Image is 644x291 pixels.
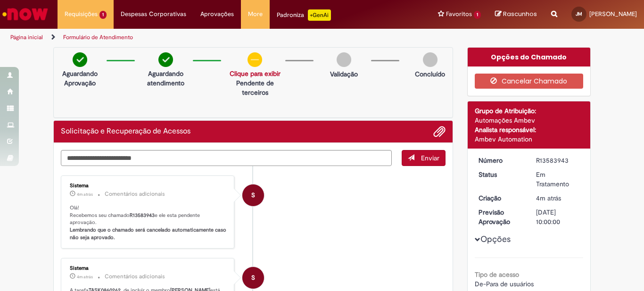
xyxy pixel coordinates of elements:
div: Ambev Automation [475,134,584,144]
span: S [251,184,255,207]
span: [PERSON_NAME] [589,10,637,18]
ul: Trilhas de página [7,29,422,46]
span: 4m atrás [77,274,93,280]
button: Adicionar anexos [433,125,446,138]
div: [DATE] 10:00:00 [536,208,580,226]
p: Pendente de terceiros [230,78,281,97]
dt: Previsão Aprovação [471,208,529,226]
img: img-circle-grey.png [423,52,438,67]
time: 01/10/2025 05:35:30 [77,274,93,280]
a: Página inicial [10,33,43,41]
p: +GenAi [308,9,331,21]
p: Concluído [415,69,445,79]
span: 1 [99,11,107,19]
div: System [242,267,264,289]
span: 1 [474,11,481,19]
span: Enviar [421,154,439,162]
div: Automações Ambev [475,116,584,125]
a: Clique para exibir [230,69,281,78]
div: Sistema [70,266,227,271]
b: Lembrando que o chamado será cancelado automaticamente caso não seja aprovado. [70,226,228,241]
small: Comentários adicionais [105,190,165,198]
dt: Número [471,156,529,165]
img: check-circle-green.png [73,52,87,67]
div: Grupo de Atribuição: [475,106,584,116]
span: 4m atrás [536,194,561,202]
button: Enviar [402,150,446,166]
div: System [242,184,264,206]
div: R13583943 [536,156,580,165]
div: Opções do Chamado [468,48,591,67]
h2: Solicitação e Recuperação de Acessos Histórico de tíquete [61,127,190,136]
b: R13583943 [130,212,155,219]
textarea: Digite sua mensagem aqui... [61,150,392,166]
b: Tipo de acesso [475,270,519,279]
span: 4m atrás [77,191,93,197]
span: De-Para de usuários [475,280,534,288]
time: 01/10/2025 05:35:20 [536,194,561,202]
p: Validação [330,69,358,79]
span: Aprovações [200,9,234,19]
div: 01/10/2025 05:35:20 [536,193,580,203]
small: Comentários adicionais [105,273,165,281]
div: Sistema [70,183,227,189]
img: check-circle-green.png [158,52,173,67]
dt: Criação [471,193,529,203]
span: More [248,9,263,19]
div: Analista responsável: [475,125,584,134]
p: Aguardando atendimento [143,69,188,88]
div: Em Tratamento [536,170,580,189]
div: Padroniza [277,9,331,21]
span: JM [576,11,582,17]
span: Requisições [65,9,98,19]
img: ServiceNow [1,5,50,24]
time: 01/10/2025 05:35:31 [77,191,93,197]
a: Formulário de Atendimento [63,33,133,41]
span: Favoritos [446,9,472,19]
img: circle-minus.png [248,52,262,67]
span: Despesas Corporativas [121,9,186,19]
button: Cancelar Chamado [475,74,584,89]
img: img-circle-grey.png [337,52,351,67]
p: Aguardando Aprovação [58,69,102,88]
span: S [251,266,255,289]
p: Olá! Recebemos seu chamado e ele esta pendente aprovação. [70,204,227,241]
span: Rascunhos [503,9,537,18]
a: Rascunhos [495,10,537,19]
dt: Status [471,170,529,179]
